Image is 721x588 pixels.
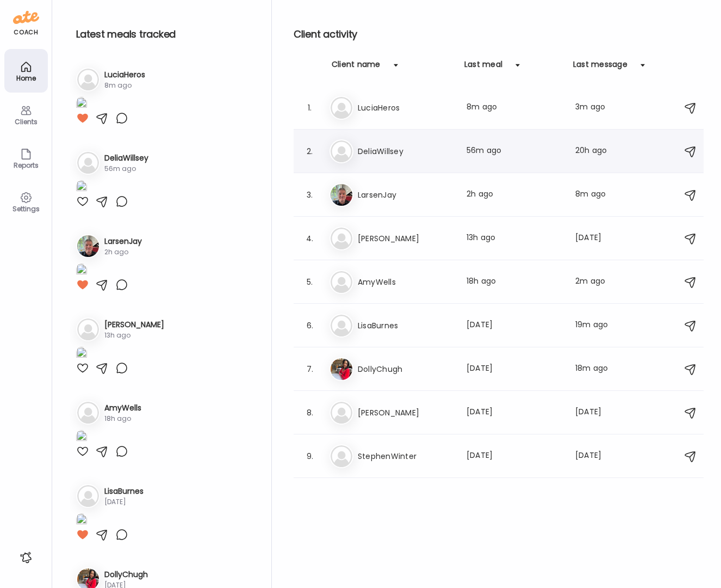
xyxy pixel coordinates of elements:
img: bg-avatar-default.svg [77,402,99,424]
img: images%2FpQclOzuQ2uUyIuBETuyLXmhsmXz1%2FGxFoUP8PcAI4YLaCyyYt%2Fqf5e9EnYMlaIGNqs5qcT_1080 [76,264,87,278]
div: Home [7,75,46,82]
h3: LarsenJay [358,188,453,201]
div: 19m ago [575,319,618,332]
img: bg-avatar-default.svg [331,402,352,424]
div: [DATE] [575,450,618,463]
div: 2m ago [575,275,618,289]
div: 1. [303,101,316,114]
div: 13h ago [104,330,164,340]
div: Settings [7,205,46,212]
img: bg-avatar-default.svg [331,228,352,249]
h3: AmyWells [358,275,453,289]
img: bg-avatar-default.svg [331,271,352,293]
img: bg-avatar-default.svg [77,69,99,90]
img: avatars%2FpQclOzuQ2uUyIuBETuyLXmhsmXz1 [331,184,352,206]
div: coach [14,28,38,37]
div: 56m ago [467,145,562,158]
h2: Latest meals tracked [76,26,254,42]
div: 8. [303,406,316,419]
img: bg-avatar-default.svg [331,140,352,162]
div: [DATE] [104,497,144,507]
img: ate [13,9,39,26]
h2: Client activity [294,26,704,42]
div: Client name [332,59,381,76]
img: avatars%2FGYIBTSL7Z7MIVGVtWXnrcXKF6q82 [331,358,352,380]
div: 8m ago [575,188,618,201]
img: bg-avatar-default.svg [77,485,99,507]
div: [DATE] [467,406,562,419]
div: [DATE] [575,232,618,245]
img: images%2FVeJUmU9xL5OtfHQnXXq9YpklFl83%2FIisvFg6nBe3s4kPvpd2B%2FExZzFBUaGOmYXSybWLnW_1080 [76,430,87,445]
img: avatars%2FpQclOzuQ2uUyIuBETuyLXmhsmXz1 [77,235,99,257]
div: 8m ago [467,101,562,114]
h3: DeliaWillsey [104,152,148,164]
div: [DATE] [575,406,618,419]
div: 2h ago [104,247,142,257]
div: 18h ago [104,414,141,424]
img: images%2F3EpIFRBJ9jV3DGfsxbnITPpyzT63%2FsvkF5fYuVz7Er91Afiwi%2FW8DTJoTuBGV1mtfPrfVs_1080 [76,347,87,362]
h3: LarsenJay [104,236,142,247]
img: bg-avatar-default.svg [77,318,99,340]
div: [DATE] [467,450,562,463]
img: bg-avatar-default.svg [77,152,99,174]
div: 18m ago [575,363,618,376]
div: 9. [303,450,316,463]
div: 5. [303,275,316,289]
div: 6. [303,319,316,332]
h3: AmyWells [104,402,141,414]
h3: DeliaWillsey [358,145,453,158]
div: 8m ago [104,81,145,90]
h3: DollyChugh [104,569,148,580]
div: 13h ago [467,232,562,245]
img: bg-avatar-default.svg [331,315,352,336]
h3: [PERSON_NAME] [358,232,453,245]
div: [DATE] [467,319,562,332]
div: 2h ago [467,188,562,201]
div: Last meal [464,59,502,76]
img: bg-avatar-default.svg [331,445,352,467]
div: Last message [573,59,627,76]
h3: LisaBurnes [358,319,453,332]
img: images%2F14YwdST0zVTSBa9Pc02PT7cAhhp2%2Fw5f3AKY8UddpyXIRSiD3%2F99Un85hRtsVgvXM1BqZC_1080 [76,513,87,528]
img: bg-avatar-default.svg [331,97,352,119]
img: images%2F1qYfsqsWO6WAqm9xosSfiY0Hazg1%2F4i5vAR2c8FQa0c4jX4LJ%2FbRyeqzs0XXPV8yHBNT36_1080 [76,97,87,112]
h3: [PERSON_NAME] [358,406,453,419]
div: 7. [303,363,316,376]
div: Reports [7,162,46,169]
div: 3. [303,188,316,201]
h3: [PERSON_NAME] [104,319,164,330]
div: 18h ago [467,275,562,289]
div: Clients [7,118,46,125]
h3: LuciaHeros [358,101,453,114]
h3: LuciaHeros [104,69,145,81]
img: images%2FGHdhXm9jJtNQdLs9r9pbhWu10OF2%2FyClLG2DA8ylyj9K1kZgZ%2FelQmxliNNeLzMpx4zwmy_1080 [76,180,87,195]
div: 56m ago [104,164,148,174]
h3: DollyChugh [358,363,453,376]
div: 20h ago [575,145,618,158]
div: 3m ago [575,101,618,114]
div: 4. [303,232,316,245]
h3: LisaBurnes [104,486,144,497]
div: 2. [303,145,316,158]
h3: StephenWinter [358,450,453,463]
div: [DATE] [467,363,562,376]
